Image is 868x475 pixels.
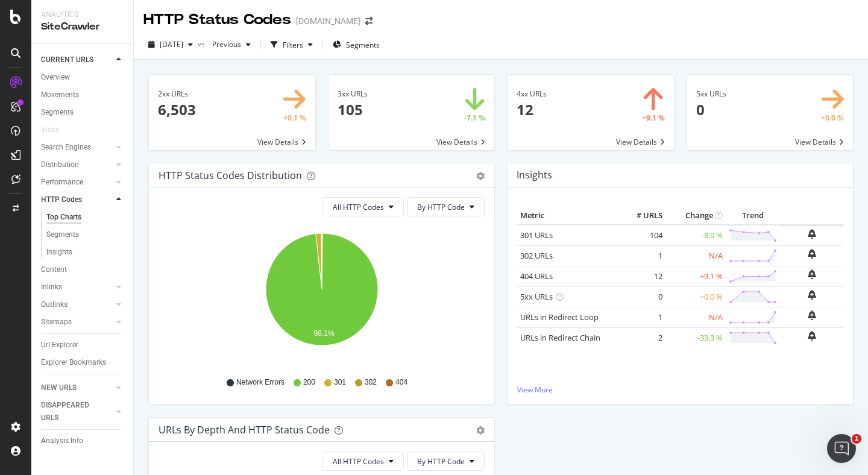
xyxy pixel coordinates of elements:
[159,226,485,366] svg: A chart.
[46,228,79,241] div: Segments
[41,356,106,369] div: Explorer Bookmarks
[41,54,93,66] div: CURRENT URLS
[41,339,125,351] a: Url Explorer
[808,290,816,300] div: bell-plus
[665,207,726,225] th: Change
[665,245,726,266] td: N/A
[334,377,346,388] span: 301
[520,291,553,302] a: 5xx URLs
[46,246,72,259] div: Insights
[41,141,113,154] a: Search Engines
[41,382,77,394] div: NEW URLS
[296,15,360,27] div: [DOMAIN_NAME]
[303,377,315,388] span: 200
[283,40,303,50] div: Filters
[41,193,113,206] a: HTTP Codes
[266,35,318,54] button: Filters
[517,207,617,225] th: Metric
[143,10,291,30] div: HTTP Status Codes
[726,207,780,225] th: Trend
[476,172,485,180] div: gear
[41,316,113,329] a: Sitemaps
[365,17,373,25] div: arrow-right-arrow-left
[617,225,665,246] td: 104
[617,307,665,327] td: 1
[328,35,385,54] button: Segments
[41,106,74,119] div: Segments
[517,167,552,183] h4: Insights
[346,40,380,50] span: Segments
[159,169,302,181] div: HTTP Status Codes Distribution
[143,35,198,54] button: [DATE]
[808,331,816,341] div: bell-plus
[207,39,241,49] span: Previous
[41,316,72,329] div: Sitemaps
[41,10,124,20] div: Analytics
[520,230,553,241] a: 301 URLs
[41,159,113,171] a: Distribution
[617,286,665,307] td: 0
[46,228,125,241] a: Segments
[520,312,599,322] a: URLs in Redirect Loop
[41,382,113,394] a: NEW URLS
[41,89,125,101] a: Movements
[41,399,113,424] a: DISAPPEARED URLS
[41,106,125,119] a: Segments
[41,159,79,171] div: Distribution
[520,332,600,343] a: URLs in Redirect Chain
[407,197,485,216] button: By HTTP Code
[41,435,83,447] div: Analysis Info
[41,124,59,136] div: Visits
[808,269,816,279] div: bell-plus
[333,202,384,212] span: All HTTP Codes
[41,435,125,447] a: Analysis Info
[808,229,816,239] div: bell-plus
[46,211,81,224] div: Top Charts
[41,281,113,294] a: Inlinks
[198,39,207,49] span: vs
[365,377,377,388] span: 302
[41,176,113,189] a: Performance
[207,35,256,54] button: Previous
[41,20,124,34] div: SiteCrawler
[41,89,79,101] div: Movements
[46,211,125,224] a: Top Charts
[520,271,553,282] a: 404 URLs
[41,54,113,66] a: CURRENT URLS
[41,71,125,84] a: Overview
[665,286,726,307] td: +0.0 %
[41,263,67,276] div: Content
[41,339,78,351] div: Url Explorer
[41,193,82,206] div: HTTP Codes
[417,456,465,467] span: By HTTP Code
[41,71,70,84] div: Overview
[476,426,485,435] div: gear
[852,434,861,444] span: 1
[407,451,485,471] button: By HTTP Code
[41,298,113,311] a: Outlinks
[665,225,726,246] td: -8.0 %
[314,329,335,338] text: 98.1%
[41,141,91,154] div: Search Engines
[617,245,665,266] td: 1
[808,310,816,320] div: bell-plus
[520,250,553,261] a: 302 URLs
[665,266,726,286] td: +9.1 %
[665,307,726,327] td: N/A
[41,399,102,424] div: DISAPPEARED URLS
[665,327,726,348] td: -33.3 %
[417,202,465,212] span: By HTTP Code
[617,266,665,286] td: 12
[333,456,384,467] span: All HTTP Codes
[808,249,816,259] div: bell-plus
[41,281,62,294] div: Inlinks
[46,246,125,259] a: Insights
[395,377,407,388] span: 404
[41,356,125,369] a: Explorer Bookmarks
[160,39,183,49] span: 2025 Sep. 26th
[617,327,665,348] td: 2
[41,298,68,311] div: Outlinks
[159,424,330,436] div: URLs by Depth and HTTP Status Code
[41,124,71,136] a: Visits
